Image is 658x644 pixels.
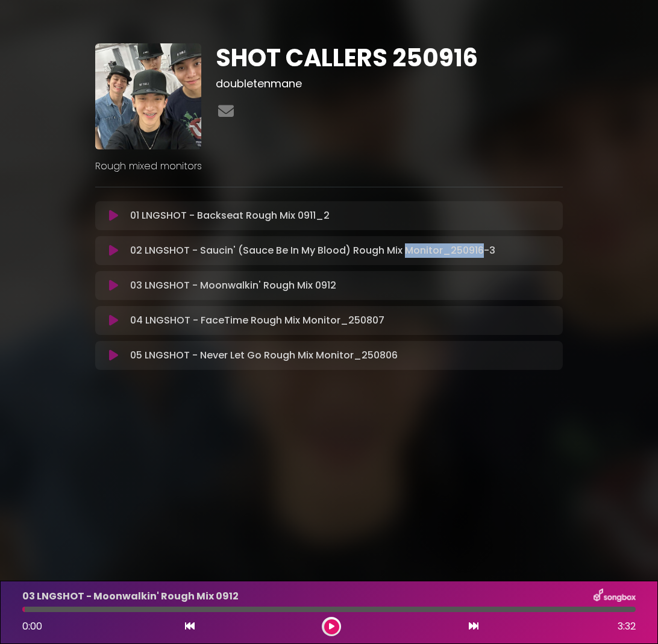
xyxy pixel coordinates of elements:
[130,208,330,223] p: 01 LNGSHOT - Backseat Rough Mix 0911_2
[130,313,384,328] p: 04 LNGSHOT - FaceTime Rough Mix Monitor_250807
[130,348,398,363] p: 05 LNGSHOT - Never Let Go Rough Mix Monitor_250806
[95,43,201,149] img: EhfZEEfJT4ehH6TTm04u
[95,159,563,174] p: Rough mixed monitors
[130,243,495,258] p: 02 LNGSHOT - Saucin' (Sauce Be In My Blood) Rough Mix Monitor_250916-3
[216,77,563,90] h3: doubletenmane
[216,43,563,72] h1: SHOT CALLERS 250916
[130,278,336,293] p: 03 LNGSHOT - Moonwalkin' Rough Mix 0912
